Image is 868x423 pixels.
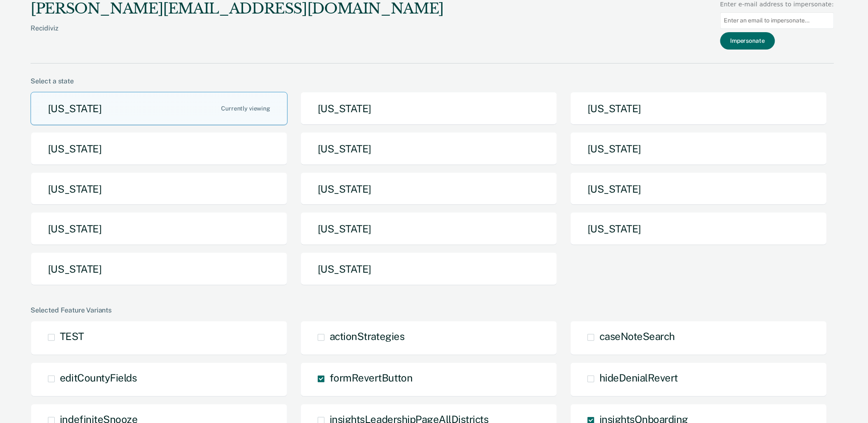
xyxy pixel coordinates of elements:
button: [US_STATE] [300,212,557,246]
div: Selected Feature Variants [31,306,834,314]
button: Impersonate [720,32,775,50]
button: [US_STATE] [300,132,557,166]
button: [US_STATE] [570,212,827,246]
div: Select a state [31,77,834,85]
span: hideDenialRevert [599,372,678,384]
button: [US_STATE] [300,92,557,125]
button: [US_STATE] [31,92,288,125]
button: [US_STATE] [31,212,288,246]
button: [US_STATE] [300,172,557,206]
span: formRevertButton [330,372,412,384]
input: Enter an email to impersonate... [720,12,834,29]
button: [US_STATE] [570,132,827,166]
button: [US_STATE] [31,252,288,286]
button: [US_STATE] [300,252,557,286]
button: [US_STATE] [570,172,827,206]
button: [US_STATE] [570,92,827,125]
span: caseNoteSearch [599,330,675,342]
span: editCountyFields [60,372,137,384]
span: actionStrategies [330,330,404,342]
div: Recidiviz [31,24,444,46]
button: [US_STATE] [31,132,288,166]
span: TEST [60,330,84,342]
button: [US_STATE] [31,172,288,206]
